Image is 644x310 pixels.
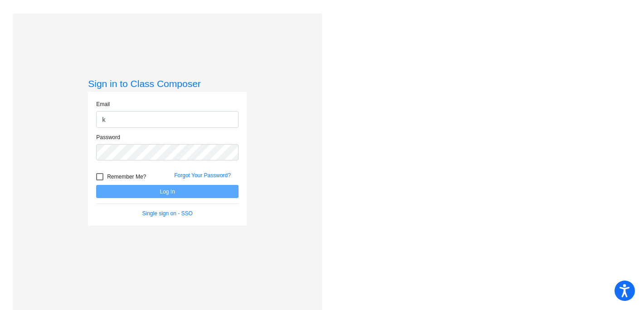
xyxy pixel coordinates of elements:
label: Email [96,100,110,108]
button: Log In [96,185,239,198]
span: Remember Me? [107,171,146,182]
a: Forgot Your Password? [174,172,231,179]
h3: Sign in to Class Composer [88,78,247,89]
a: Single sign on - SSO [142,210,193,217]
label: Password [96,133,120,141]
